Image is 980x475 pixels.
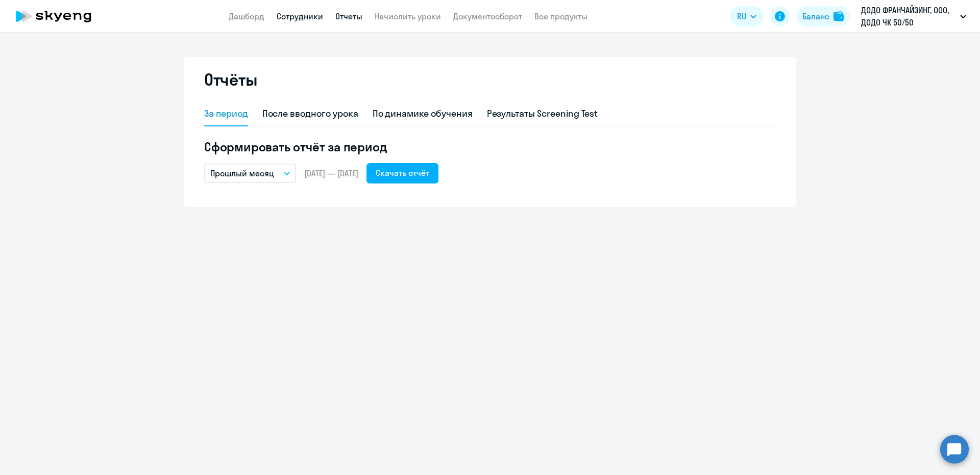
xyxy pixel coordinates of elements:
div: После вводного урока [262,107,358,120]
button: ДОДО ФРАНЧАЙЗИНГ, ООО, ДОДО ЧК 50/50 Предоплата [856,4,971,29]
h5: Сформировать отчёт за период [204,139,776,155]
p: ДОДО ФРАНЧАЙЗИНГ, ООО, ДОДО ЧК 50/50 Предоплата [861,4,956,29]
span: RU [737,10,746,22]
button: Балансbalance [796,6,850,27]
img: balance [834,11,844,21]
a: Начислить уроки [375,11,441,21]
p: Прошлый месяц [210,167,274,179]
a: Отчеты [335,11,362,21]
a: Дашборд [229,11,264,21]
div: По динамике обучения [373,107,473,120]
button: RU [730,6,764,27]
div: За период [204,107,248,120]
div: Баланс [802,10,829,22]
button: Скачать отчёт [366,163,438,183]
button: Прошлый месяц [204,164,296,183]
a: Документооборот [453,11,522,21]
a: Все продукты [534,11,587,21]
div: Результаты Screening Test [487,107,598,120]
h2: Отчёты [204,69,257,90]
div: Скачать отчёт [376,167,429,179]
a: Сотрудники [277,11,323,21]
span: [DATE] — [DATE] [304,168,358,179]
